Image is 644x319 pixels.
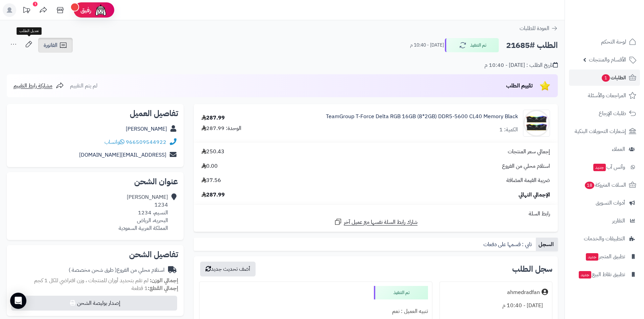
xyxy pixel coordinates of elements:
span: المراجعات والأسئلة [588,91,626,100]
span: الأقسام والمنتجات [589,55,626,64]
a: أدوات التسويق [569,195,640,211]
h2: تفاصيل الشحن [12,250,178,259]
a: السلات المتروكة18 [569,177,640,193]
a: تحديثات المنصة [18,3,35,19]
span: 250.43 [201,148,224,156]
strong: إجمالي الوزن: [150,276,178,285]
span: جديد [593,164,606,171]
a: تطبيق نقاط البيعجديد [569,266,640,283]
span: إشعارات التحويلات البنكية [575,127,626,136]
div: ahmedradfan [507,289,540,296]
div: Open Intercom Messenger [10,293,26,309]
span: التقارير [612,216,625,225]
div: 287.99 [201,114,225,122]
span: أدوات التسويق [596,198,625,208]
a: [EMAIL_ADDRESS][DOMAIN_NAME] [79,151,166,159]
a: التطبيقات والخدمات [569,231,640,247]
a: واتساب [104,138,124,146]
a: العملاء [569,141,640,157]
span: شارك رابط السلة نفسها مع عميل آخر [344,218,418,226]
a: إشعارات التحويلات البنكية [569,123,640,139]
strong: إجمالي القطع: [148,284,178,292]
a: مشاركة رابط التقييم [14,82,64,90]
h3: سجل الطلب [512,265,552,273]
img: 1750876013-284eac13-1046-4931-8232-b7151955308e_removalai_preview-90x90.png [523,110,550,137]
span: جديد [579,271,591,278]
span: ( طرق شحن مخصصة ) [69,266,117,274]
span: 18 [585,181,595,189]
span: الطلبات [601,73,626,82]
span: تطبيق المتجر [585,252,625,261]
a: وآتس آبجديد [569,159,640,175]
a: TeamGroup T-Force Delta RGB 16GB (8*2GB) DDR5-5600 CL40 Memory Black [326,113,518,121]
span: مشاركة رابط التقييم [14,82,52,90]
span: جديد [586,253,598,261]
div: تعديل الطلب [17,27,42,35]
div: رابط السلة [196,210,555,218]
div: [PERSON_NAME] 1234 النسيم، 1234 البحريه، الرياض المملكة العربية السعودية [119,193,168,232]
small: [DATE] - 10:40 م [410,42,444,49]
a: الطلبات1 [569,70,640,86]
span: ضريبة القيمة المضافة [506,177,550,184]
span: تطبيق نقاط البيع [578,270,625,279]
span: 37.56 [201,177,221,184]
span: 287.99 [201,191,225,199]
span: رفيق [80,6,91,14]
img: logo-2.png [598,5,638,19]
span: العملاء [612,144,625,154]
a: طلبات الإرجاع [569,105,640,122]
a: شارك رابط السلة نفسها مع عميل آخر [334,218,418,226]
h2: تفاصيل العميل [12,109,178,117]
a: تابي : قسمها على دفعات [481,238,536,251]
a: التقارير [569,213,640,229]
a: لوحة التحكم [569,34,640,50]
a: تطبيق المتجرجديد [569,248,640,265]
a: 966509544922 [126,138,166,146]
a: العودة للطلبات [520,24,558,32]
span: لم يتم التقييم [70,82,97,90]
h2: الطلب #21685 [506,38,558,52]
div: [DATE] - 10:40 م [444,299,548,312]
span: التطبيقات والخدمات [584,234,625,243]
div: الكمية: 1 [499,126,518,134]
button: إصدار بوليصة الشحن [11,296,177,311]
span: العودة للطلبات [520,24,549,32]
div: 1 [33,2,38,6]
span: الإجمالي النهائي [519,191,550,199]
div: تنبيه العميل : نعم [204,305,428,318]
span: لوحة التحكم [601,37,626,47]
div: تم التنفيذ [374,286,428,299]
a: [PERSON_NAME] [126,125,167,133]
span: 0.00 [201,162,218,170]
a: المراجعات والأسئلة [569,87,640,104]
div: الوحدة: 287.99 [201,125,241,132]
span: استلام محلي من الفروع [502,162,550,170]
button: تم التنفيذ [445,38,499,52]
div: استلام محلي من الفروع [69,266,165,274]
a: الفاتورة [38,38,73,53]
span: تقييم الطلب [506,82,533,90]
small: 1 قطعة [132,284,178,292]
div: تاريخ الطلب : [DATE] - 10:40 م [484,61,558,69]
span: الفاتورة [44,41,57,49]
span: السلات المتروكة [584,180,626,190]
a: السجل [536,238,558,251]
span: لم تقم بتحديد أوزان للمنتجات ، وزن افتراضي للكل 1 كجم [34,276,148,285]
span: وآتس آب [593,162,625,172]
span: طلبات الإرجاع [599,109,626,118]
h2: عنوان الشحن [12,178,178,186]
span: إجمالي سعر المنتجات [508,148,550,156]
img: ai-face.png [94,3,108,17]
span: 1 [601,74,610,82]
button: أضف تحديث جديد [200,262,256,276]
